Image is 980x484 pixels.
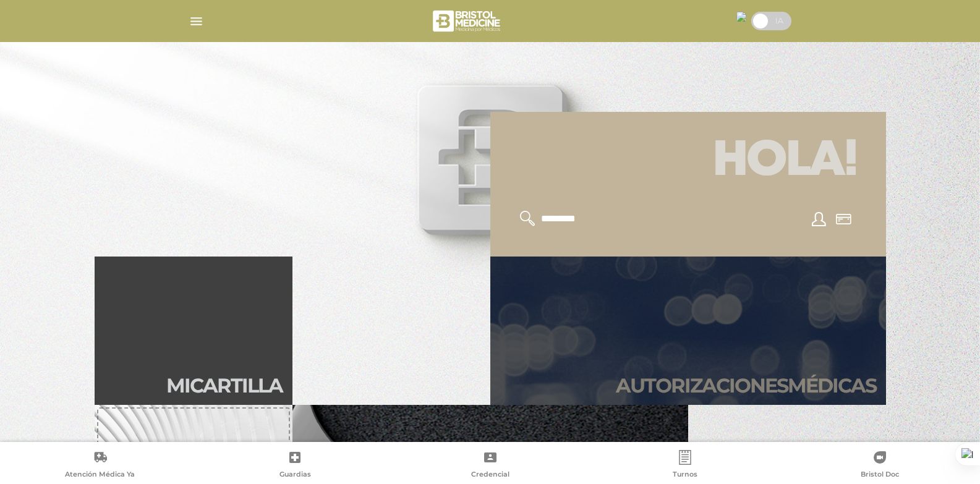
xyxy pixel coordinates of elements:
span: Bristol Doc [861,470,899,481]
a: Turnos [587,450,782,482]
img: Cober_menu-lines-white.svg [189,14,204,29]
h2: Mi car tilla [166,374,283,397]
a: Micartilla [95,257,292,405]
span: Atención Médica Ya [65,470,135,481]
span: Guardias [279,470,311,481]
span: Turnos [673,470,697,481]
h2: Autori zaciones médicas [616,374,876,397]
img: bristol-medicine-blanco.png [431,6,505,36]
a: Guardias [197,450,392,482]
a: Atención Médica Ya [2,450,197,482]
a: Credencial [393,450,587,482]
a: Bristol Doc [783,450,978,482]
h1: Hola! [505,127,871,196]
img: 15868 [736,12,746,22]
span: Credencial [471,470,509,481]
a: Autorizacionesmédicas [490,257,886,405]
